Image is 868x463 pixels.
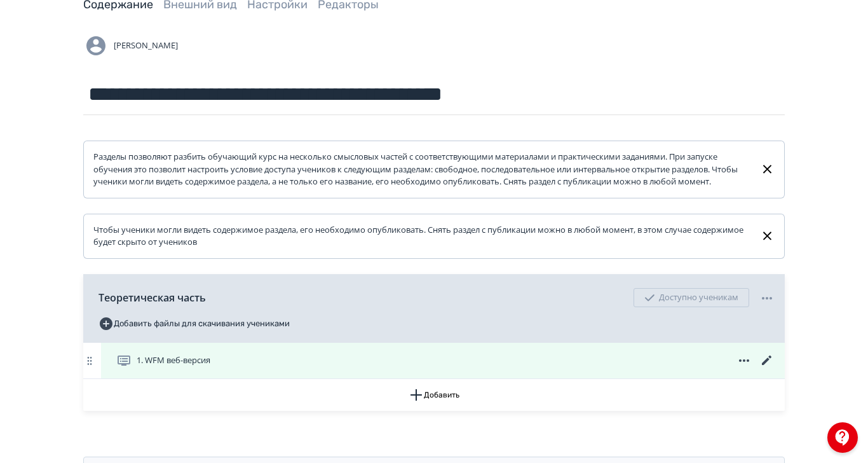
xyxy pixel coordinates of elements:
span: Теоретическая часть [98,290,206,305]
button: Добавить файлы для скачивания учениками [98,314,290,334]
button: Добавить [83,379,785,411]
div: Разделы позволяют разбить обучающий курс на несколько смысловых частей с соответствующими материа... [93,151,750,188]
span: [PERSON_NAME] [114,39,178,52]
span: 1. WFM веб-версия [137,354,210,367]
div: Доступно ученикам [634,288,749,307]
div: 1. WFM веб-версия [83,343,785,379]
div: Чтобы ученики могли видеть содержимое раздела, его необходимо опубликовать. Снять раздел с публик... [93,224,750,249]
